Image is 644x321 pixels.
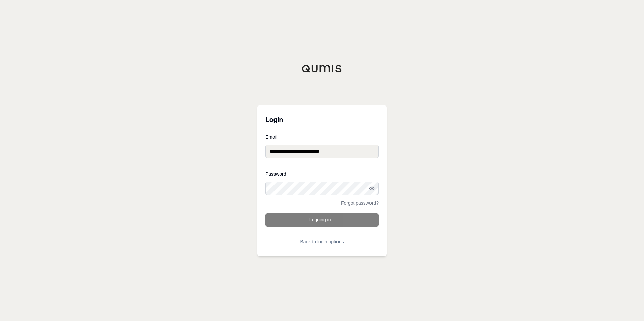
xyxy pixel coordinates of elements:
[265,113,379,127] h3: Login
[265,172,379,176] label: Password
[265,235,379,248] button: Back to login options
[302,65,342,73] img: Qumis
[265,135,379,139] label: Email
[341,201,379,205] a: Forgot password?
